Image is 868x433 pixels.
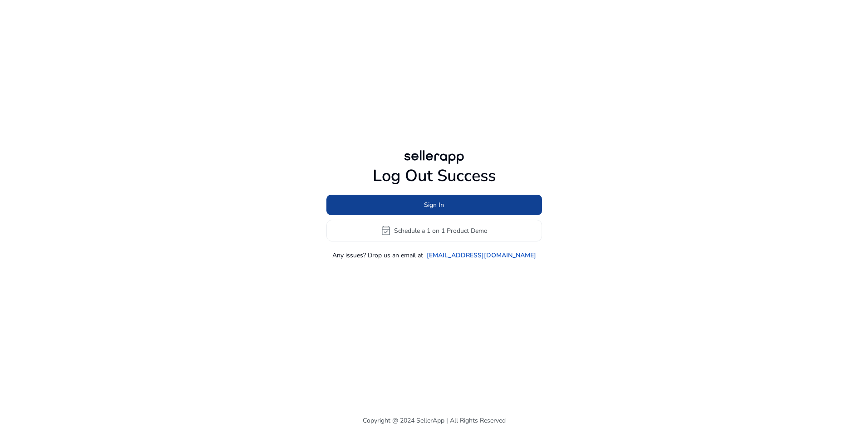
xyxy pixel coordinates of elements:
span: event_available [380,225,391,236]
p: Any issues? Drop us an email at [332,251,423,260]
span: Sign In [424,200,444,210]
h1: Log Out Success [326,166,542,186]
button: Sign In [326,195,542,215]
button: event_availableSchedule a 1 on 1 Product Demo [326,220,542,241]
a: [EMAIL_ADDRESS][DOMAIN_NAME] [427,251,536,260]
